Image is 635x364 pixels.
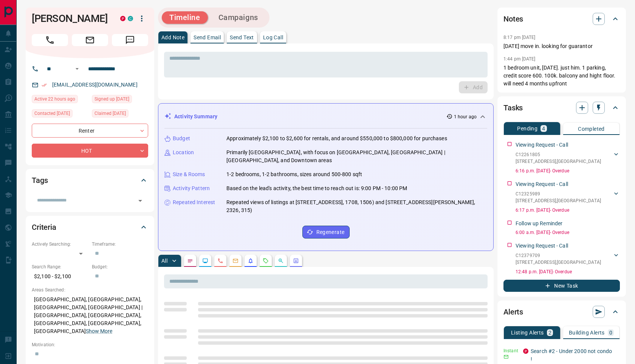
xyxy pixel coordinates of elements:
span: Message [112,34,148,46]
p: Search Range: [32,263,88,270]
button: Show More [86,327,112,335]
span: Contacted [DATE] [34,110,70,117]
p: Log Call [263,35,283,40]
p: Repeated Interest [173,198,215,206]
p: C12379709 [516,252,601,259]
h2: Notes [503,13,523,25]
p: Based on the lead's activity, the best time to reach out is: 9:00 PM - 10:00 PM [226,184,407,192]
div: condos.ca [128,16,133,21]
span: Call [32,34,68,46]
svg: Emails [232,258,239,264]
h2: Alerts [503,306,523,318]
svg: Email Verified [42,82,47,88]
p: Activity Summary [174,113,217,121]
p: 6:17 p.m. [DATE] - Overdue [516,207,620,214]
p: Pending [517,126,537,131]
h2: Criteria [32,221,56,233]
p: Activity Pattern [173,184,210,192]
p: Send Text [230,35,254,40]
p: Follow up Reminder [516,220,562,228]
p: $2,100 - $2,100 [32,270,88,283]
button: Campaigns [211,11,266,24]
svg: Opportunities [278,258,284,264]
p: Size & Rooms [173,170,205,178]
p: Budget [173,135,190,143]
svg: Agent Actions [293,258,299,264]
p: 2 [548,330,551,335]
p: 1 bedroom unit, [DATE]. just him. 1 parking, credit score 600. 100k. balcony and hight floor. wil... [503,64,620,88]
p: Areas Searched: [32,287,148,293]
p: Actively Searching: [32,241,88,248]
p: Motivation: [32,341,148,348]
p: All [161,258,167,263]
a: Search #2 - Under 2000 not condo ! [531,348,612,362]
div: Activity Summary1 hour ago [164,110,487,124]
div: Criteria [32,218,148,236]
p: Location [173,149,194,156]
div: Tue Apr 22 2025 [92,109,148,120]
a: [EMAIL_ADDRESS][DOMAIN_NAME] [52,82,138,88]
p: 0 [609,330,612,335]
p: [STREET_ADDRESS] , [GEOGRAPHIC_DATA] [516,197,601,204]
div: Notes [503,10,620,28]
p: Send Email [194,35,221,40]
p: [GEOGRAPHIC_DATA], [GEOGRAPHIC_DATA], [GEOGRAPHIC_DATA], [GEOGRAPHIC_DATA] | [GEOGRAPHIC_DATA], [... [32,293,148,338]
p: Listing Alerts [511,330,544,335]
p: Viewing Request - Call [516,141,568,149]
div: Tags [32,171,148,189]
p: Repeated views of listings at [STREET_ADDRESS], 1708, 1506) and [STREET_ADDRESS][PERSON_NAME], 23... [226,198,487,214]
p: Budget: [92,263,148,270]
div: Thu Sep 11 2025 [32,95,88,105]
p: Building Alerts [569,330,605,335]
span: Email [72,34,108,46]
p: Viewing Request - Call [516,180,568,188]
p: [STREET_ADDRESS] , [GEOGRAPHIC_DATA] [516,158,601,165]
p: 1-2 bedrooms, 1-2 bathrooms, sizes around 500-800 sqft [226,170,362,178]
div: Tasks [503,99,620,117]
p: C12325989 [516,191,601,197]
button: Open [73,64,82,73]
span: Active 22 hours ago [34,95,75,103]
div: Alerts [503,303,620,321]
p: [DATE] move in. looking for guarantor [503,42,620,50]
button: Timeline [162,11,208,24]
div: property.ca [523,349,528,354]
p: 6:00 a.m. [DATE] - Overdue [516,229,620,236]
p: 12:48 p.m. [DATE] - Overdue [516,268,620,275]
p: Add Note [161,35,184,40]
p: Viewing Request - Call [516,242,568,250]
div: Renter [32,124,148,138]
svg: Calls [217,258,223,264]
p: Approximately $2,100 to $2,600 for rentals, and around $550,000 to $800,000 for purchases [226,135,447,143]
svg: Requests [263,258,269,264]
button: New Task [503,280,620,292]
div: C12325989[STREET_ADDRESS],[GEOGRAPHIC_DATA] [516,189,620,206]
p: [STREET_ADDRESS] , [GEOGRAPHIC_DATA] [516,259,601,266]
p: C12261805 [516,151,601,158]
svg: Lead Browsing Activity [202,258,208,264]
div: Tue Apr 22 2025 [92,95,148,105]
div: C12379709[STREET_ADDRESS],[GEOGRAPHIC_DATA] [516,251,620,267]
svg: Listing Alerts [248,258,254,264]
p: Instant [503,347,519,354]
button: Regenerate [302,226,350,239]
p: 1:44 pm [DATE] [503,56,536,62]
p: Timeframe: [92,241,148,248]
div: C12261805[STREET_ADDRESS],[GEOGRAPHIC_DATA] [516,150,620,166]
p: 1 hour ago [454,113,477,120]
div: Fri Sep 05 2025 [32,109,88,120]
h2: Tasks [503,102,523,114]
p: Primarily [GEOGRAPHIC_DATA], with focus on [GEOGRAPHIC_DATA], [GEOGRAPHIC_DATA] | [GEOGRAPHIC_DAT... [226,149,487,164]
p: 6:16 p.m. [DATE] - Overdue [516,167,620,174]
h1: [PERSON_NAME] [32,12,109,25]
p: Completed [578,126,605,132]
button: Open [135,195,146,206]
p: 4 [542,126,545,131]
p: 8:17 pm [DATE] [503,35,536,40]
span: Signed up [DATE] [94,95,129,103]
span: Claimed [DATE] [94,110,126,117]
svg: Email [503,354,509,359]
svg: Notes [187,258,193,264]
div: HOT [32,144,148,158]
h2: Tags [32,174,48,186]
